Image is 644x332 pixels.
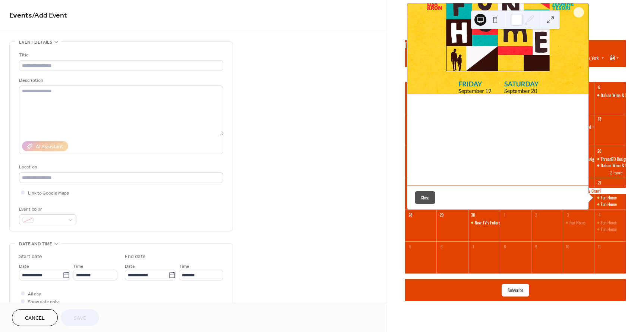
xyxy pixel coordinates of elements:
[179,263,189,270] span: Time
[424,142,466,148] a: [DOMAIN_NAME]
[415,123,421,132] div: ​
[407,243,413,249] div: 5
[19,163,222,171] div: Location
[415,102,439,111] a: Fun Home
[596,116,602,122] div: 13
[19,263,29,270] span: Date
[590,67,620,82] div: Sat
[125,253,146,261] div: End date
[594,226,626,233] div: Fun Home
[601,220,617,226] div: Fun Home
[125,263,135,270] span: Date
[594,162,626,169] div: Italian Wine & Food Tasting
[502,243,508,249] div: 8
[12,309,58,326] button: Cancel
[601,226,617,233] div: Fun Home
[563,220,594,226] div: Fun Home
[601,201,617,208] div: Fun Home
[470,212,476,217] div: 30
[424,114,441,123] span: [DATE]
[439,243,444,249] div: 6
[28,298,59,306] span: Show date only
[569,220,585,226] div: Fun Home
[475,220,523,226] div: New TV's Future Forward Gala
[565,243,571,249] div: 10
[405,40,626,49] div: [DATE]
[594,156,626,162] div: ThreadED Designer Clothing Sale
[28,189,69,197] span: Link to Google Maps
[19,240,52,248] span: Date and time
[596,84,602,90] div: 6
[415,141,421,150] div: ​
[32,8,67,23] span: / Add Event
[73,263,83,270] span: Time
[407,155,588,195] div: Winner of the 2015 [PERSON_NAME] Award for Best Musical! Based on [PERSON_NAME] groundbreaking gr...
[19,205,75,213] div: Event color
[468,220,500,226] div: New TV's Future Forward Gala
[502,284,529,297] button: Subscribe
[596,180,602,186] div: 27
[594,220,626,226] div: Fun Home
[565,212,571,217] div: 3
[596,243,602,249] div: 11
[601,195,617,201] div: Fun Home
[502,212,508,217] div: 1
[470,243,476,249] div: 7
[415,132,421,141] div: ​
[407,212,413,217] div: 28
[19,51,222,59] div: Title
[594,201,626,208] div: Fun Home
[28,290,41,298] span: All day
[9,8,32,23] a: Events
[594,92,626,99] div: Italian Wine & Food Tasting
[415,191,435,204] button: Close
[533,212,539,217] div: 2
[533,243,539,249] div: 9
[424,123,442,132] span: 2:00pm
[424,132,514,141] a: [STREET_ADDRESS][PERSON_NAME]
[439,212,444,217] div: 29
[596,148,602,153] div: 20
[19,77,222,84] div: Description
[415,114,421,123] div: ​
[596,212,602,217] div: 4
[25,314,45,322] span: Cancel
[563,188,626,194] div: Newton Bakery Crawl
[594,195,626,201] div: Fun Home
[19,38,52,46] span: Event details
[19,253,42,261] div: Start date
[607,169,626,176] button: 2 more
